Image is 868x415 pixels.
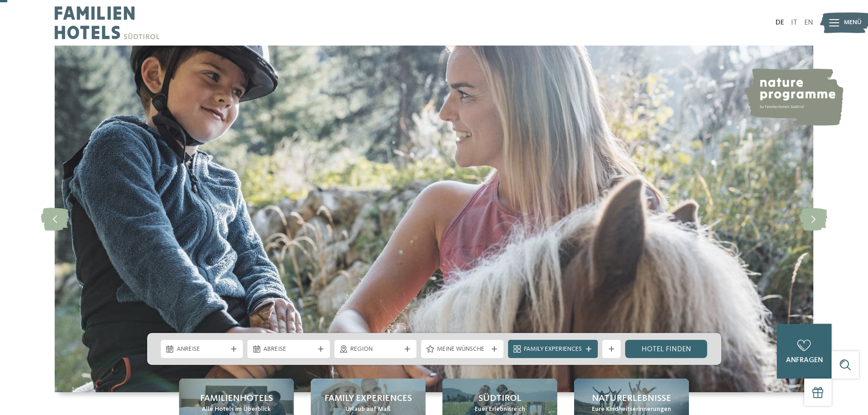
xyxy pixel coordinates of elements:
span: anfragen [786,357,823,364]
span: Abreise [263,345,314,354]
a: anfragen [777,324,832,379]
span: Anreise [177,345,227,354]
span: Euer Erlebnisreich [475,405,525,414]
span: Urlaub auf Maß [345,405,390,414]
span: Eure Kindheitserinnerungen [592,405,671,414]
span: Family Experiences [324,392,412,405]
span: Family Experiences [524,345,582,354]
span: Menü [844,18,862,27]
span: Südtirol [478,392,521,405]
span: Meine Wünsche [437,345,488,354]
span: Alle Hotels im Überblick [202,405,271,414]
span: Familienhotels [200,392,273,405]
span: Region [350,345,401,354]
a: EN [804,19,813,26]
img: nature programme by Familienhotels Südtirol [743,68,843,126]
a: Hotel finden [625,340,708,358]
span: Naturerlebnisse [592,392,671,405]
img: Familienhotels Südtirol: The happy family places [55,46,813,392]
a: DE [776,19,784,26]
a: IT [791,19,797,26]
